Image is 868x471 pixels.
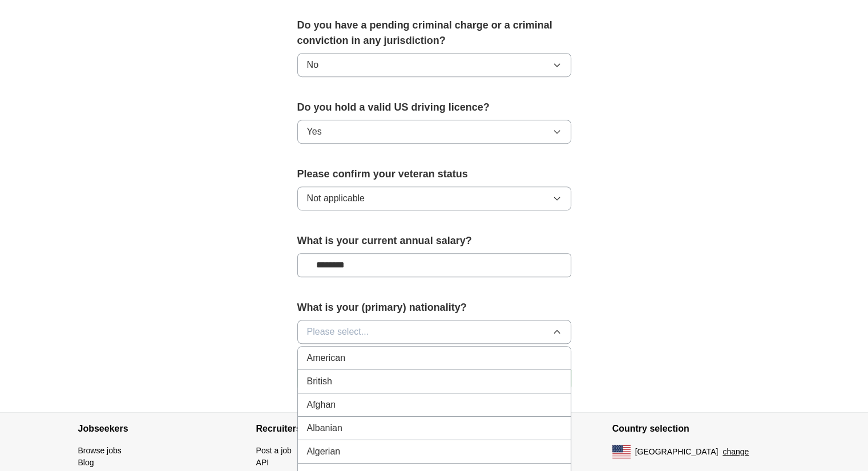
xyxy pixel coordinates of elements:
button: change [722,446,749,458]
button: Yes [297,120,571,144]
img: US flag [612,445,631,458]
label: Do you have a pending criminal charge or a criminal conviction in any jurisdiction? [297,18,571,48]
span: Afghan [307,398,336,412]
span: Albanian [307,421,342,435]
span: Not applicable [307,192,365,205]
label: What is your current annual salary? [297,233,571,249]
span: No [307,58,318,72]
a: Blog [78,458,94,467]
a: Browse jobs [78,446,122,455]
a: Post a job [256,446,292,455]
label: What is your (primary) nationality? [297,300,571,315]
a: API [256,458,269,467]
button: Please select... [297,320,571,344]
span: British [307,375,332,388]
span: Yes [307,125,322,139]
label: Please confirm your veteran status [297,167,571,182]
button: Not applicable [297,186,571,210]
span: American [307,351,346,365]
span: Algerian [307,445,341,458]
span: [GEOGRAPHIC_DATA] [635,446,718,458]
button: No [297,53,571,77]
label: Do you hold a valid US driving licence? [297,100,571,115]
h4: Country selection [612,413,790,445]
span: Please select... [307,325,369,339]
